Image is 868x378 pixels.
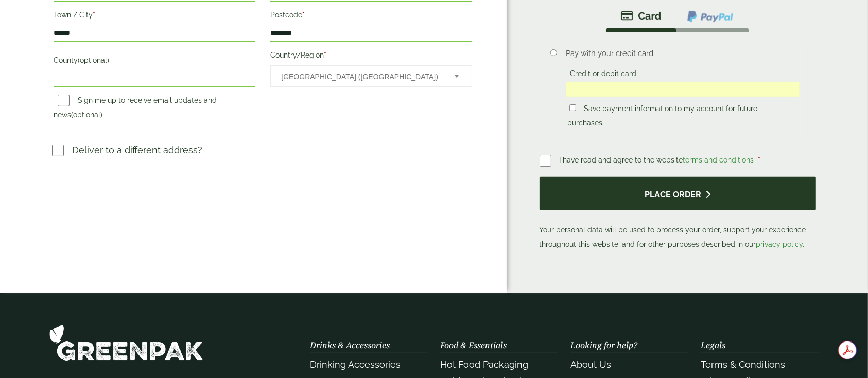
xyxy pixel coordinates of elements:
label: Postcode [270,8,472,25]
abbr: required [302,11,305,19]
a: terms and conditions [683,156,754,164]
abbr: required [93,11,95,19]
span: (optional) [78,56,109,64]
label: Save payment information to my account for future purchases. [567,104,757,130]
button: Place order [540,177,816,210]
span: United Kingdom (UK) [281,66,440,87]
label: Country/Region [270,48,472,65]
span: Country/Region [270,65,472,87]
a: Terms & Conditions [701,359,786,370]
input: Sign me up to receive email updates and news(optional) [58,95,70,106]
abbr: required [758,156,761,164]
iframe: To enrich screen reader interactions, please activate Accessibility in Grammarly extension settings [569,85,797,94]
img: ppcp-gateway.png [686,10,734,23]
a: Drinking Accessories [310,359,401,370]
span: (optional) [71,111,102,119]
span: I have read and agree to the website [560,156,756,164]
a: privacy policy [756,240,803,248]
label: Credit or debit card [566,69,640,81]
p: Pay with your credit card. [566,48,800,59]
img: stripe.png [621,10,662,22]
label: Sign me up to receive email updates and news [54,96,217,122]
abbr: required [324,51,326,59]
p: Deliver to a different address? [72,143,202,157]
a: Hot Food Packaging [440,359,528,370]
img: GreenPak Supplies [49,324,203,362]
a: About Us [570,359,611,370]
label: Town / City [54,8,255,25]
p: Your personal data will be used to process your order, support your experience throughout this we... [540,177,816,251]
label: County [54,53,255,70]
